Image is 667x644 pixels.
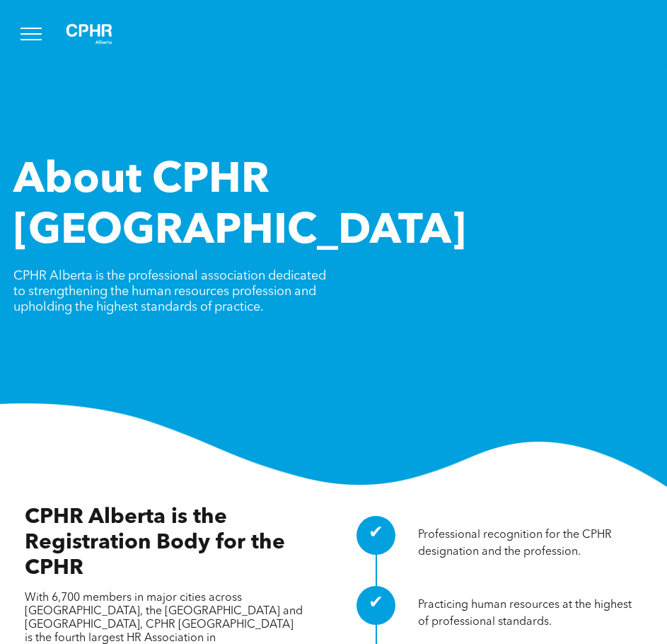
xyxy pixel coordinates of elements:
div: ✔ [356,516,395,555]
span: About CPHR [GEOGRAPHIC_DATA] [13,160,466,253]
p: Professional recognition for the CPHR designation and the profession. [418,527,643,560]
img: A white background with a few lines on it [54,11,124,57]
span: CPHR Alberta is the professional association dedicated to strengthening the human resources profe... [13,270,326,314]
p: Practicing human resources at the highest of professional standards. [418,597,643,631]
div: ✔ [356,586,395,625]
span: CPHR Alberta is the Registration Body for the CPHR [25,507,285,579]
button: menu [13,16,50,52]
